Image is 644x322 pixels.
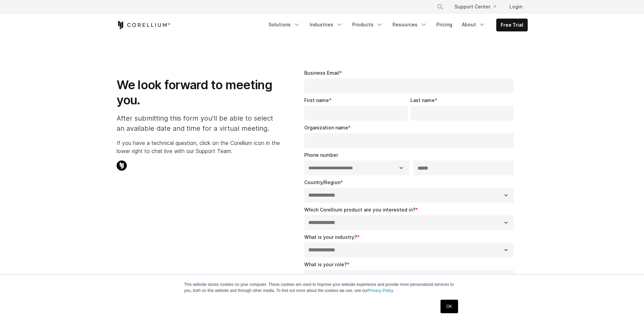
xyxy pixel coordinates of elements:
a: Solutions [264,19,304,31]
div: Navigation Menu [429,1,528,13]
span: Business Email [304,70,339,76]
a: Support Center [449,1,501,13]
span: Organization name [304,125,348,130]
span: Phone number [304,152,338,158]
span: What is your industry? [304,234,357,240]
a: Free Trial [497,19,527,31]
span: Last name [410,97,435,103]
span: Which Corellium product are you interested in? [304,207,415,213]
button: Search [434,1,446,13]
a: Privacy Policy. [368,288,394,293]
a: Login [504,1,528,13]
img: Corellium Chat Icon [117,160,127,171]
a: OK [440,300,458,313]
span: What is your role? [304,262,347,267]
p: This website stores cookies on your computer. These cookies are used to improve your website expe... [184,281,460,294]
a: Corellium Home [117,21,170,29]
a: Industries [306,19,347,31]
p: If you have a technical question, click on the Corellium icon in the lower right to chat live wit... [117,139,280,155]
span: Country/Region [304,179,340,185]
h1: We look forward to meeting you. [117,77,280,108]
a: About [458,19,490,31]
a: Products [348,19,387,31]
a: Pricing [432,19,456,31]
a: Resources [388,19,431,31]
div: Navigation Menu [264,19,528,31]
p: After submitting this form you'll be able to select an available date and time for a virtual meet... [117,113,280,133]
span: First name [304,97,329,103]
